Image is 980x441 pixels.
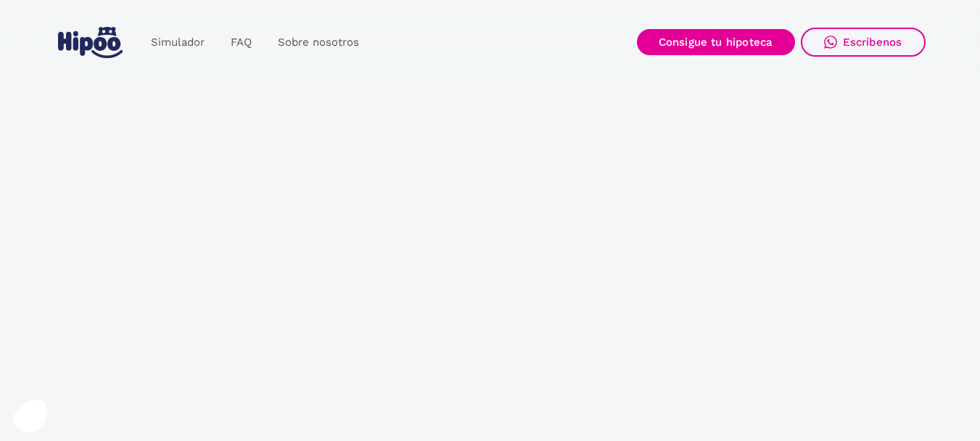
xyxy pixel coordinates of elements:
a: Sobre nosotros [265,28,372,57]
div: Escríbenos [843,36,902,49]
a: Simulador [138,28,218,57]
a: FAQ [218,28,265,57]
a: Consigue tu hipoteca [637,29,795,55]
a: Escríbenos [801,28,926,57]
a: home [55,21,126,64]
